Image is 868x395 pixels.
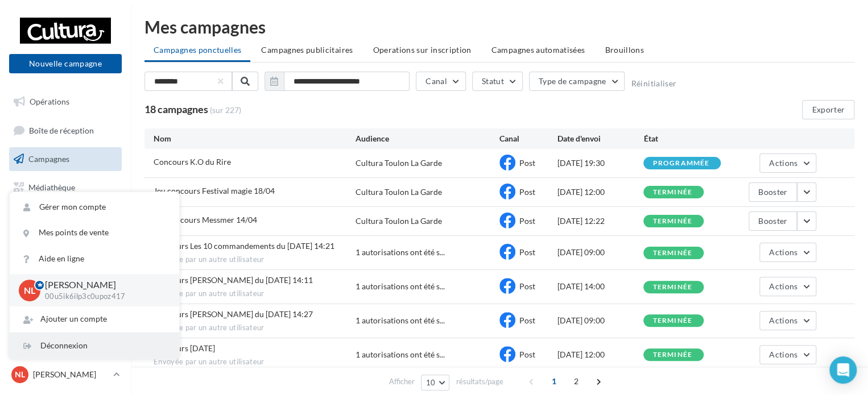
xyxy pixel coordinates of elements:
[10,194,179,220] a: Gérer mon compte
[491,45,585,55] span: Campagnes automatisées
[631,79,676,88] button: Réinitialiser
[759,345,816,364] button: Actions
[356,186,442,198] div: Cultura Toulon La Garde
[557,247,643,258] div: [DATE] 09:00
[749,182,797,202] button: Booster
[643,133,730,144] div: État
[154,157,231,167] span: Concours K.O du Rire
[652,351,692,359] div: terminée
[7,90,124,114] a: Opérations
[356,315,445,326] span: 1 autorisations ont été s...
[545,372,563,390] span: 1
[356,349,445,360] span: 1 autorisations ont été s...
[769,281,797,291] span: Actions
[519,315,535,325] span: Post
[769,247,797,257] span: Actions
[15,369,25,380] span: NL
[10,246,179,272] a: Aide en ligne
[154,289,356,299] span: Envoyée par un autre utilisateur
[529,72,625,91] button: Type de campagne
[557,349,643,360] div: [DATE] 12:00
[7,118,124,143] a: Boîte de réception
[769,158,797,168] span: Actions
[154,323,356,333] span: Envoyée par un autre utilisateur
[154,357,356,367] span: Envoyée par un autre utilisateur
[154,133,356,144] div: Nom
[7,204,124,228] a: Calendrier
[29,125,94,135] span: Boîte de réception
[28,182,75,192] span: Médiathèque
[154,241,334,251] span: Concours Les 10 commandements du 10-01-2025 14:21
[769,315,797,325] span: Actions
[499,133,557,144] div: Canal
[421,375,450,390] button: 10
[456,376,503,387] span: résultats/page
[605,45,644,55] span: Brouillons
[356,215,442,227] div: Cultura Toulon La Garde
[519,216,535,226] span: Post
[652,160,709,167] div: programmée
[759,243,816,262] button: Actions
[7,147,124,171] a: Campagnes
[154,309,313,319] span: Concours Gavin Greenaway du 10-01-2025 14:27
[557,281,643,292] div: [DATE] 14:00
[45,292,161,302] p: 00u5ik6ilp3c0upoz417
[652,317,692,325] div: terminée
[154,186,275,196] span: Jeu concours Festival magie 18/04
[154,275,313,285] span: Concours Franjo du 10-01-2025 14:11
[9,364,122,385] a: NL [PERSON_NAME]
[759,153,816,173] button: Actions
[769,350,797,359] span: Actions
[557,215,643,227] div: [DATE] 12:22
[759,277,816,296] button: Actions
[10,306,179,332] div: Ajouter un compte
[472,72,523,91] button: Statut
[652,218,692,225] div: terminée
[10,220,179,246] a: Mes points de vente
[519,247,535,257] span: Post
[356,157,442,169] div: Cultura Toulon La Garde
[373,45,471,55] span: Operations sur inscription
[426,378,436,387] span: 10
[416,72,466,91] button: Canal
[28,154,69,164] span: Campagnes
[389,376,415,387] span: Afficher
[154,343,215,353] span: Concours Noël
[30,97,69,106] span: Opérations
[519,187,535,197] span: Post
[652,189,692,196] div: terminée
[519,158,535,168] span: Post
[356,133,499,144] div: Audience
[519,281,535,291] span: Post
[356,281,445,292] span: 1 autorisations ont été s...
[557,133,643,144] div: Date d'envoi
[154,215,257,224] span: Jeu concours Messmer 14/04
[45,278,161,292] p: [PERSON_NAME]
[749,211,797,231] button: Booster
[144,103,208,115] span: 18 campagnes
[356,247,445,258] span: 1 autorisations ont été s...
[33,369,109,380] p: [PERSON_NAME]
[261,45,353,55] span: Campagnes publicitaires
[557,315,643,326] div: [DATE] 09:00
[210,105,241,116] span: (sur 227)
[10,333,179,359] div: Déconnexion
[802,100,854,119] button: Exporter
[557,186,643,198] div: [DATE] 12:00
[557,157,643,169] div: [DATE] 19:30
[759,311,816,330] button: Actions
[519,350,535,359] span: Post
[144,18,854,35] div: Mes campagnes
[829,356,857,384] div: Open Intercom Messenger
[9,54,122,73] button: Nouvelle campagne
[567,372,585,390] span: 2
[652,250,692,257] div: terminée
[652,284,692,291] div: terminée
[24,284,35,297] span: NL
[7,176,124,199] a: Médiathèque
[154,255,356,265] span: Envoyée par un autre utilisateur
